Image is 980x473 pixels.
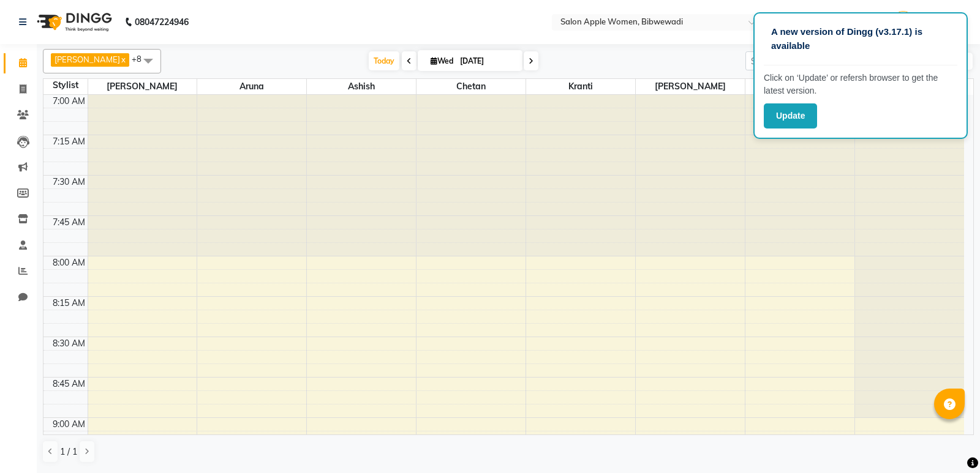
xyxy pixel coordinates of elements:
span: 1 / 1 [60,445,77,458]
div: 7:30 AM [50,176,88,188]
div: 7:15 AM [50,135,88,148]
span: [PERSON_NAME] [745,79,854,94]
span: +8 [132,54,151,64]
button: Update [764,103,817,128]
iframe: chat widget [929,424,968,461]
p: Click on ‘Update’ or refersh browser to get the latest version. [764,72,957,97]
span: Ashish [307,79,416,94]
input: 2025-09-03 [456,52,518,70]
b: 08047224946 [135,5,189,39]
div: Stylist [43,79,88,92]
img: Manager [892,11,914,32]
span: [PERSON_NAME] [88,79,197,94]
div: 7:45 AM [50,216,88,229]
span: [PERSON_NAME] [55,54,120,64]
div: 8:15 AM [50,297,88,310]
div: 7:00 AM [50,95,88,108]
span: Today [369,51,399,70]
span: [PERSON_NAME] [636,79,745,94]
input: Search Appointment [745,51,853,70]
span: Aruna [197,79,306,94]
p: A new version of Dingg (v3.17.1) is available [771,25,950,53]
span: Kranti [526,79,635,94]
span: Chetan [417,79,526,94]
img: logo [31,5,115,39]
a: x [120,54,126,64]
div: 9:00 AM [50,418,88,431]
div: 8:45 AM [50,378,88,390]
span: Wed [428,56,456,65]
div: 8:00 AM [50,256,88,269]
div: 8:30 AM [50,337,88,350]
